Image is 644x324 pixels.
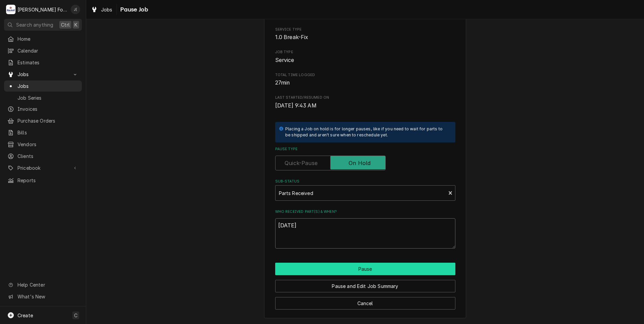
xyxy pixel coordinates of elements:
[118,5,148,14] span: Pause Job
[4,33,82,44] a: Home
[4,103,82,115] a: Invoices
[275,102,317,109] span: [DATE] 9:43 AM
[275,297,455,310] button: Cancel
[18,47,78,54] span: Calendar
[275,56,455,64] span: Job Type
[275,50,455,64] div: Job Type
[275,57,294,63] span: Service
[275,179,455,201] div: Sub-Status
[61,21,70,28] span: Ctrl
[4,127,82,138] a: Bills
[18,177,78,184] span: Reports
[18,281,78,288] span: Help Center
[275,102,455,110] span: Last Started/Resumed On
[4,175,82,186] a: Reports
[275,34,309,40] span: 1.0 Break-Fix
[18,293,78,300] span: What's New
[16,21,53,28] span: Search anything
[18,83,78,90] span: Jobs
[275,275,455,292] div: Button Group Row
[71,5,80,14] div: J(
[275,79,290,86] span: 27min
[18,71,68,78] span: Jobs
[18,129,78,136] span: Bills
[18,6,67,13] div: [PERSON_NAME] Food Equipment Service
[275,72,455,78] span: Total Time Logged
[275,263,455,310] div: Button Group
[4,291,82,302] a: Go to What's New
[18,153,78,160] span: Clients
[18,59,78,66] span: Estimates
[18,164,68,171] span: Pricebook
[74,21,77,28] span: K
[71,5,80,14] div: Jeff Debigare (109)'s Avatar
[4,80,82,92] a: Jobs
[4,279,82,290] a: Go to Help Center
[4,139,82,150] a: Vendors
[275,209,455,249] div: Who received part(s) & when?
[275,79,455,87] span: Total Time Logged
[4,69,82,80] a: Go to Jobs
[88,4,115,15] a: Jobs
[18,105,78,112] span: Invoices
[275,263,455,275] button: Pause
[4,19,82,31] button: Search anythingCtrlK
[275,27,455,32] span: Service Type
[275,95,455,109] div: Last Started/Resumed On
[4,162,82,173] a: Go to Pricebook
[6,5,15,14] div: Marshall Food Equipment Service's Avatar
[275,280,455,292] button: Pause and Edit Job Summary
[18,117,78,124] span: Purchase Orders
[4,115,82,126] a: Purchase Orders
[101,6,112,13] span: Jobs
[275,292,455,310] div: Button Group Row
[275,147,455,152] label: Pause Type
[74,312,77,319] span: C
[4,57,82,68] a: Estimates
[18,313,33,318] span: Create
[275,95,455,100] span: Last Started/Resumed On
[4,151,82,162] a: Clients
[18,94,78,101] span: Job Series
[4,92,82,103] a: Job Series
[275,33,455,41] span: Service Type
[275,72,455,87] div: Total Time Logged
[6,5,15,14] div: M
[4,45,82,56] a: Calendar
[275,209,455,215] label: Who received part(s) & when?
[18,141,78,148] span: Vendors
[285,126,449,138] div: Placing a Job on hold is for longer pauses, like if you need to wait for parts to be shipped and ...
[275,147,455,170] div: Pause Type
[275,27,455,41] div: Service Type
[18,35,78,42] span: Home
[275,50,455,55] span: Job Type
[275,263,455,275] div: Button Group Row
[275,179,455,184] label: Sub-Status
[275,218,455,249] textarea: [DATE]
